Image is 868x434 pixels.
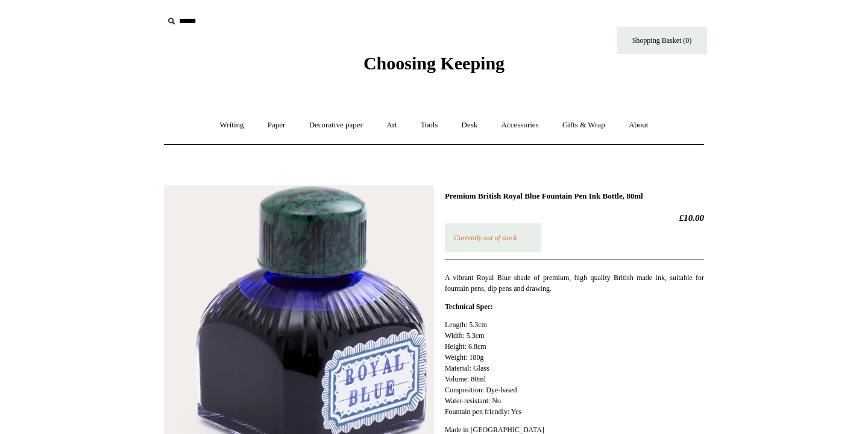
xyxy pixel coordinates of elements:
p: Length: 5.3cm Width: 5.3cm Height: 6.8cm Weight: 180g Material: Glass Volume: 80ml Composition: D... [445,319,704,417]
a: Art [376,109,407,141]
a: Decorative paper [298,109,374,141]
a: Writing [209,109,255,141]
a: Choosing Keeping [363,63,505,71]
p: A vibrant Royal Blue shade of premium, high quality British made ink, suitable for fountain pens,... [445,272,704,294]
a: Accessories [491,109,550,141]
span: Choosing Keeping [363,53,505,73]
h1: Premium British Royal Blue Fountain Pen Ink Bottle, 80ml [445,191,704,201]
a: Desk [451,109,489,141]
a: About [618,109,659,141]
em: Currently out of stock [454,234,517,242]
strong: Technical Spec: [445,302,493,311]
h2: £10.00 [445,212,704,223]
a: Gifts & Wrap [552,109,616,141]
a: Tools [410,109,449,141]
a: Shopping Basket (0) [617,27,707,54]
a: Paper [257,109,297,141]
